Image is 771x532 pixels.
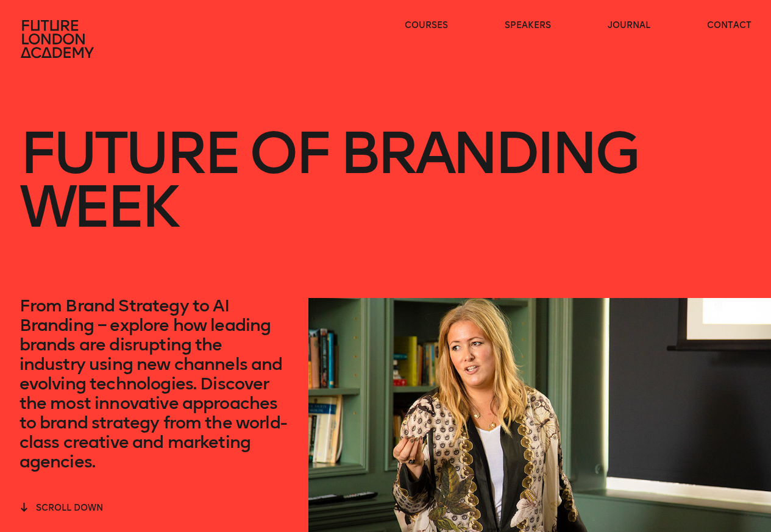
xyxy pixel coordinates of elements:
a: courses [405,20,448,32]
button: scroll down [20,501,103,514]
p: From Brand Strategy to AI Branding – explore how leading brands are disrupting the industry using... [20,296,290,472]
a: contact [707,20,751,32]
a: speakers [505,20,551,32]
h1: Future of branding week [20,87,752,272]
a: journal [608,20,650,32]
span: scroll down [36,503,103,513]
